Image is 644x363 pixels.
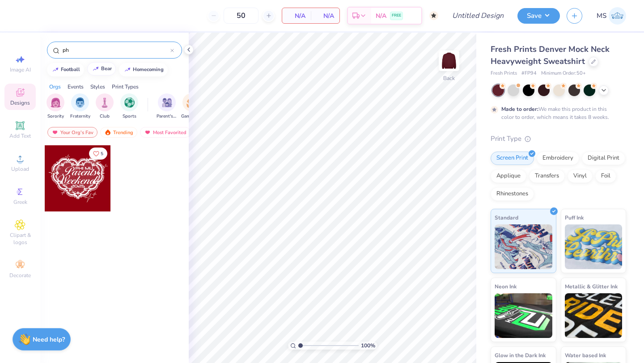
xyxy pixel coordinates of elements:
img: Club Image [100,97,110,108]
span: Metallic & Glitter Ink [565,282,618,291]
span: # FP94 [521,70,537,77]
div: Most Favorited [140,127,191,138]
img: Back [440,52,458,70]
button: Like [89,148,107,160]
div: filter for Club [96,93,114,120]
div: Your Org's Fav [47,127,97,138]
span: Designs [10,99,30,106]
span: Decorate [9,272,31,279]
div: filter for Sorority [47,93,64,120]
div: filter for Parent's Weekend [157,93,177,120]
span: Water based Ink [565,350,606,360]
div: football [61,67,80,72]
img: Game Day Image [186,97,197,108]
div: Transfers [529,169,565,183]
span: 5 [101,152,103,156]
div: Vinyl [568,169,593,183]
div: We make this product in this color to order, which means it takes 8 weeks. [501,105,611,121]
div: filter for Sports [120,93,138,120]
img: Neon Ink [495,293,552,338]
span: FREE [392,13,401,19]
div: bear [101,66,112,71]
img: Fraternity Image [75,97,85,108]
span: Fresh Prints Denver Mock Neck Heavyweight Sweatshirt [491,44,610,67]
div: Back [443,74,455,82]
span: Sports [123,113,136,120]
span: MS [597,11,606,21]
span: Puff Ink [565,213,584,222]
span: Fresh Prints [491,70,517,77]
div: Foil [595,169,616,183]
span: Game Day [181,113,202,120]
img: Standard [495,224,552,269]
input: Try "Alpha" [62,46,170,55]
div: Print Type [491,134,626,144]
a: MS [597,7,626,25]
button: filter button [157,93,177,120]
span: Minimum Order: 50 + [541,70,586,77]
button: homecoming [119,63,168,76]
button: football [47,63,84,76]
div: Orgs [49,83,61,91]
span: Club [100,113,110,120]
span: Upload [11,165,29,173]
span: N/A [316,11,334,21]
input: – – [224,8,258,24]
span: Sorority [47,113,64,120]
div: Digital Print [582,152,625,165]
img: Sorority Image [51,97,61,108]
div: filter for Game Day [181,93,202,120]
span: Parent's Weekend [157,113,177,120]
button: filter button [47,93,64,120]
button: bear [87,62,116,76]
button: Save [517,8,560,24]
span: Standard [495,213,518,222]
button: filter button [70,93,90,120]
span: N/A [376,11,386,21]
img: trending.gif [104,129,111,135]
button: filter button [120,93,138,120]
span: Clipart & logos [4,232,36,246]
div: Rhinestones [491,187,534,201]
input: Untitled Design [445,7,511,25]
div: homecoming [133,67,164,72]
span: Image AI [10,66,31,73]
strong: Need help? [33,335,65,344]
img: trend_line.gif [124,67,131,72]
span: Greek [13,198,27,206]
button: filter button [181,93,202,120]
span: N/A [288,11,305,21]
img: Metallic & Glitter Ink [565,293,623,338]
img: Sports Image [124,97,135,108]
span: 100 % [361,342,375,350]
div: Applique [491,169,526,183]
img: trend_line.gif [92,66,99,72]
strong: Made to order: [501,106,538,113]
img: Madeline Sommer [609,7,626,25]
div: Trending [100,127,137,138]
span: Glow in the Dark Ink [495,350,546,360]
div: Events [68,83,84,91]
img: trend_line.gif [52,67,59,72]
div: Styles [90,83,105,91]
img: most_fav.gif [144,129,151,135]
div: Print Types [112,83,139,91]
div: Embroidery [537,152,579,165]
span: Neon Ink [495,282,517,291]
img: Parent's Weekend Image [162,97,172,108]
img: Puff Ink [565,224,623,269]
div: filter for Fraternity [70,93,90,120]
div: Screen Print [491,152,534,165]
span: Fraternity [70,113,90,120]
img: most_fav.gif [51,129,59,135]
span: Add Text [9,132,31,139]
button: filter button [96,93,114,120]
